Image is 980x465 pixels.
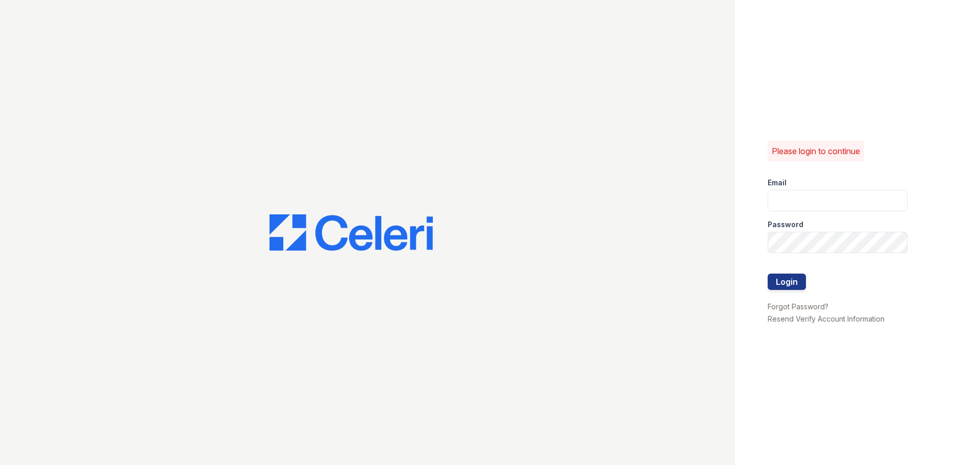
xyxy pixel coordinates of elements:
label: Email [768,178,787,188]
p: Please login to continue [772,145,860,157]
a: Forgot Password? [768,302,828,311]
label: Password [768,219,803,230]
img: CE_Logo_Blue-a8612792a0a2168367f1c8372b55b34899dd931a85d93a1a3d3e32e68fde9ad4.png [269,214,433,251]
a: Resend Verify Account Information [768,314,885,323]
button: Login [768,274,806,290]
